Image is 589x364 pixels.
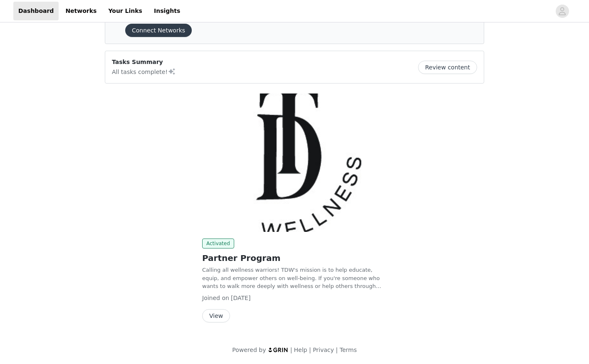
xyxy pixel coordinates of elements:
[60,2,101,20] a: Networks
[232,347,266,353] span: Powered by
[313,347,334,353] a: Privacy
[231,295,250,301] span: [DATE]
[309,347,311,353] span: |
[339,347,356,353] a: Terms
[202,295,229,301] span: Joined on
[290,347,292,353] span: |
[202,93,387,232] img: Taylor Dukes Wellness
[202,266,387,290] p: Calling all wellness warriors! TDW's mission is to help educate, equip, and empower others on wel...
[418,61,477,74] button: Review content
[202,309,230,322] button: View
[149,2,185,20] a: Insights
[202,252,387,264] h2: Partner Program
[125,24,192,37] button: Connect Networks
[202,239,234,248] span: Activated
[13,2,59,20] a: Dashboard
[558,5,566,18] div: avatar
[294,347,307,353] a: Help
[112,66,176,76] p: All tasks complete!
[268,347,289,352] img: logo
[103,2,147,20] a: Your Links
[336,347,338,353] span: |
[112,58,176,66] p: Tasks Summary
[202,313,230,319] a: View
